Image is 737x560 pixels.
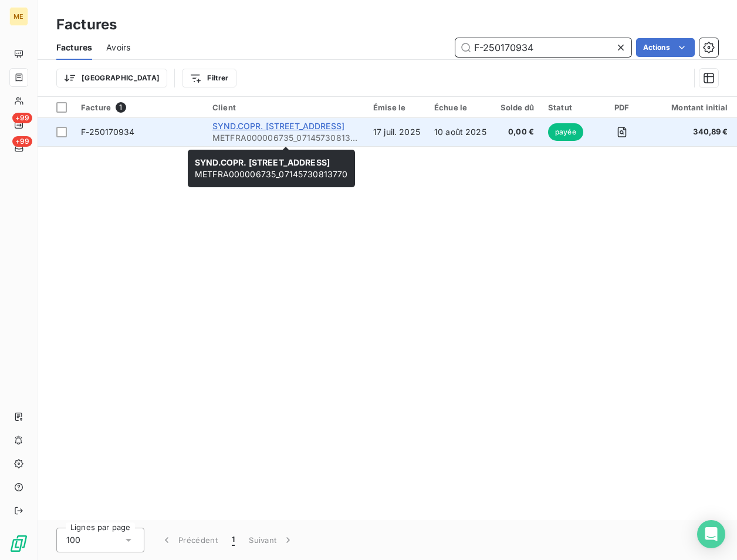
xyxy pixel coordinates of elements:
[366,118,427,146] td: 17 juil. 2025
[548,123,583,141] span: payée
[9,139,28,157] a: +99
[600,103,643,112] div: PDF
[56,14,117,35] h3: Factures
[242,528,301,552] button: Suivant
[66,534,80,546] span: 100
[373,103,420,112] div: Émise le
[427,118,493,146] td: 10 août 2025
[195,157,330,167] span: SYND.COPR. [STREET_ADDRESS]
[56,69,167,87] button: [GEOGRAPHIC_DATA]
[501,103,534,112] div: Solde dû
[9,7,28,26] div: ME
[56,42,92,53] span: Factures
[212,121,344,131] span: SYND.COPR. [STREET_ADDRESS]
[182,69,236,87] button: Filtrer
[9,534,28,553] img: Logo LeanPay
[212,132,359,144] span: METFRA000006735_07145730813770
[455,38,631,57] input: Rechercher
[12,136,32,147] span: +99
[232,534,235,546] span: 1
[657,126,728,138] span: 340,89 €
[636,38,695,57] button: Actions
[225,528,242,552] button: 1
[9,115,28,134] a: +99
[501,126,534,138] span: 0,00 €
[12,113,32,123] span: +99
[154,528,225,552] button: Précédent
[548,103,586,112] div: Statut
[106,42,130,53] span: Avoirs
[697,520,725,548] div: Open Intercom Messenger
[116,102,126,113] span: 1
[212,103,359,112] div: Client
[434,103,486,112] div: Échue le
[81,103,111,112] span: Facture
[81,127,135,137] span: F-250170934
[657,103,728,112] div: Montant initial
[195,157,348,179] span: METFRA000006735_07145730813770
